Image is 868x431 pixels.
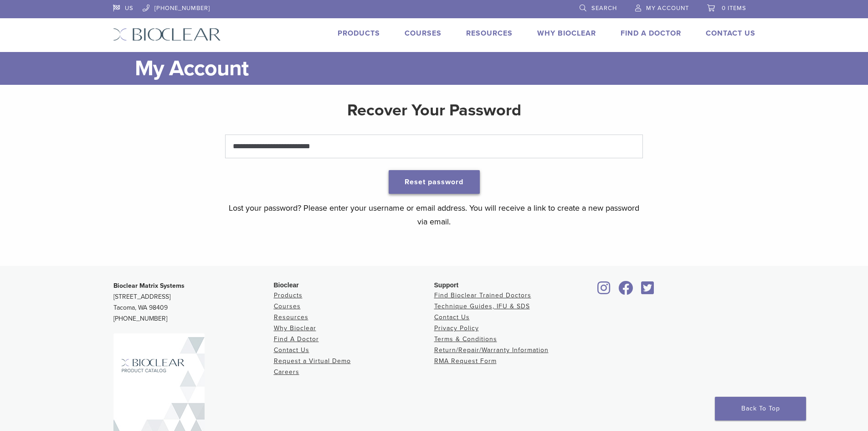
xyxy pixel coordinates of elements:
[338,29,380,38] a: Products
[638,286,657,296] a: Bioclear
[113,28,221,41] img: Bioclear
[389,170,480,194] button: Reset password
[434,313,470,321] a: Contact Us
[616,286,637,296] a: Bioclear
[274,313,308,321] a: Resources
[537,29,596,38] a: Why Bioclear
[434,281,459,289] span: Support
[225,201,643,228] p: Lost your password? Please enter your username or email address. You will receive a link to creat...
[434,357,497,365] a: RMA Request Form
[274,346,309,354] a: Contact Us
[274,335,319,343] a: Find A Doctor
[434,324,479,332] a: Privacy Policy
[225,99,643,121] h2: Recover Your Password
[405,29,442,38] a: Courses
[434,346,549,354] a: Return/Repair/Warranty Information
[274,324,316,332] a: Why Bioclear
[466,29,513,38] a: Resources
[274,357,351,365] a: Request a Virtual Demo
[135,52,755,85] h1: My Account
[434,302,530,310] a: Technique Guides, IFU & SDS
[715,397,806,421] a: Back To Top
[274,291,303,299] a: Products
[434,335,497,343] a: Terms & Conditions
[434,291,531,299] a: Find Bioclear Trained Doctors
[113,282,185,290] strong: Bioclear Matrix Systems
[646,5,689,12] span: My Account
[591,5,617,12] span: Search
[274,281,299,289] span: Bioclear
[722,5,746,12] span: 0 items
[274,302,301,310] a: Courses
[274,368,299,376] a: Careers
[595,286,614,296] a: Bioclear
[621,29,681,38] a: Find A Doctor
[113,280,274,324] p: [STREET_ADDRESS] Tacoma, WA 98409 [PHONE_NUMBER]
[706,29,755,38] a: Contact Us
